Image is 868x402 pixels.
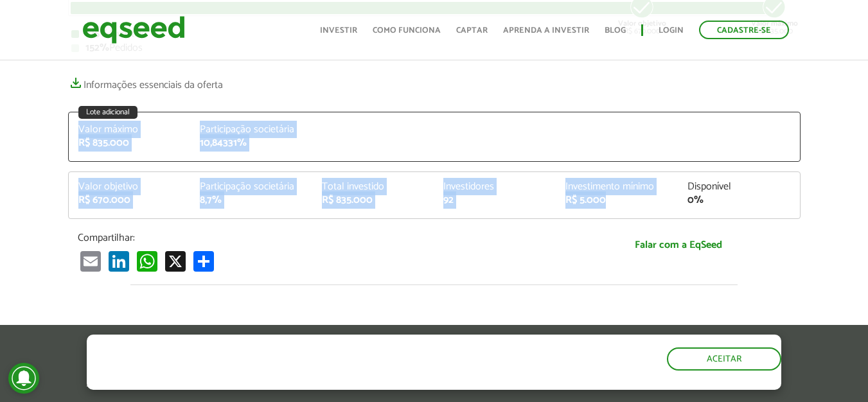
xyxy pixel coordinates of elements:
a: Blog [605,26,626,35]
a: Como funciona [373,26,441,35]
div: Investimento mínimo [565,182,668,192]
a: X [163,250,188,272]
img: EqSeed [82,13,185,47]
a: política de privacidade e de cookies [256,379,405,390]
a: Aprenda a investir [503,26,589,35]
div: Lote adicional [78,106,137,119]
button: Aceitar [667,347,781,371]
div: Participação societária [200,125,303,135]
div: 0% [687,195,790,205]
div: R$ 835.000 [78,138,181,148]
a: Captar [456,26,488,35]
div: R$ 670.000 [78,195,181,205]
div: Investidores [443,182,546,192]
a: Informações essenciais da oferta [68,73,223,91]
div: 8,7% [200,195,303,205]
div: Valor máximo [78,125,181,135]
a: Partilhar [191,250,217,272]
div: Participação societária [200,182,303,192]
div: 92 [443,195,546,205]
div: Total investido [322,182,425,192]
div: R$ 5.000 [565,195,668,205]
p: Ao clicar em "aceitar", você aceita nossa . [87,378,503,390]
div: R$ 835.000 [322,195,425,205]
a: Falar com a EqSeed [566,232,791,258]
a: WhatsApp [134,250,160,272]
div: Disponível [687,182,790,192]
a: Cadastre-se [699,21,789,39]
a: LinkedIn [106,250,132,272]
div: 10,84331% [200,138,303,148]
p: Compartilhar: [78,232,547,244]
a: Investir [320,26,357,35]
div: Valor objetivo [78,182,181,192]
a: Email [78,250,103,272]
h5: O site da EqSeed utiliza cookies para melhorar sua navegação. [87,335,503,374]
a: Login [659,26,684,35]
